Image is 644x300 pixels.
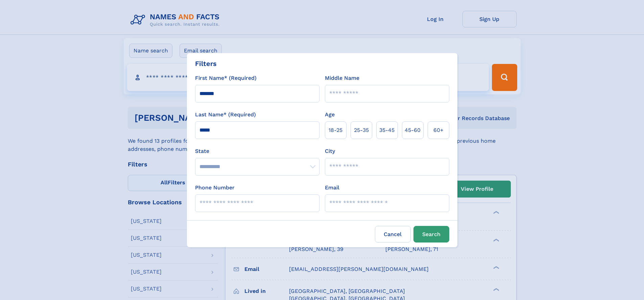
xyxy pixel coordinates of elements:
label: Middle Name [325,74,359,82]
label: Age [325,111,335,119]
span: 60+ [433,126,444,134]
label: City [325,147,335,155]
div: Filters [195,59,217,69]
span: 35‑45 [379,126,395,134]
label: Cancel [375,226,411,243]
span: 25‑35 [354,126,369,134]
label: Email [325,184,339,192]
label: Phone Number [195,184,235,192]
label: Last Name* (Required) [195,111,256,119]
button: Search [413,226,449,243]
span: 18‑25 [329,126,342,134]
label: First Name* (Required) [195,74,257,82]
span: 45‑60 [405,126,421,134]
label: State [195,147,319,155]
